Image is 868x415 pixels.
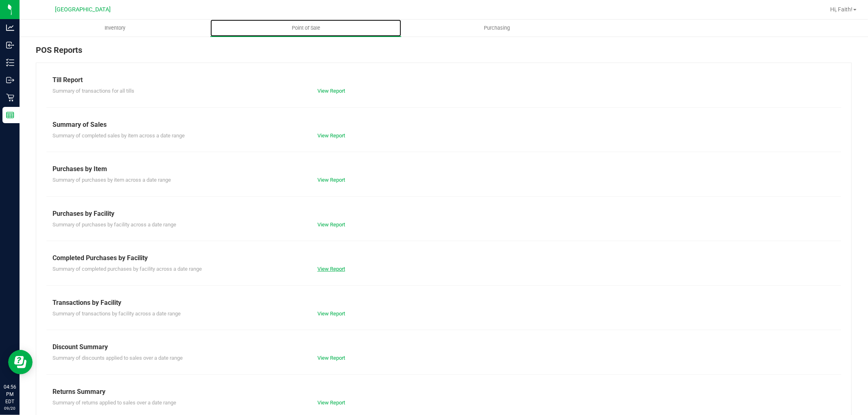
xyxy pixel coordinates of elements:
div: Purchases by Item [52,164,835,174]
p: 09/20 [4,405,16,411]
inline-svg: Reports [6,111,14,119]
a: View Report [317,133,345,139]
a: View Report [317,222,345,228]
inline-svg: Outbound [6,76,14,84]
iframe: Resource center [8,350,33,374]
span: Summary of purchases by facility across a date range [52,222,176,228]
span: Summary of returns applied to sales over a date range [52,400,176,406]
div: Completed Purchases by Facility [52,253,835,263]
a: Purchasing [401,20,592,37]
span: Summary of completed purchases by facility across a date range [52,266,202,272]
inline-svg: Inventory [6,59,14,67]
inline-svg: Inbound [6,41,14,49]
a: View Report [317,266,345,272]
a: View Report [317,177,345,183]
span: Inventory [94,24,136,32]
span: Hi, Faith! [830,6,853,13]
a: Inventory [20,20,210,37]
div: Returns Summary [52,387,835,397]
span: Point of Sale [281,24,331,32]
span: Summary of discounts applied to sales over a date range [52,355,183,361]
a: View Report [317,311,345,317]
div: Summary of Sales [52,120,835,130]
div: Till Report [52,75,835,85]
inline-svg: Retail [6,93,14,102]
span: Summary of completed sales by item across a date range [52,133,185,139]
div: Discount Summary [52,342,835,352]
inline-svg: Analytics [6,24,14,32]
span: [GEOGRAPHIC_DATA] [55,6,111,13]
a: View Report [317,355,345,361]
div: Purchases by Facility [52,209,835,219]
div: Transactions by Facility [52,298,835,308]
a: View Report [317,400,345,406]
a: Point of Sale [210,20,401,37]
span: Summary of transactions by facility across a date range [52,311,181,317]
span: Summary of purchases by item across a date range [52,177,171,183]
a: View Report [317,88,345,94]
span: Purchasing [473,24,521,32]
div: POS Reports [36,44,852,63]
span: Summary of transactions for all tills [52,88,134,94]
p: 04:56 PM EDT [4,383,16,405]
